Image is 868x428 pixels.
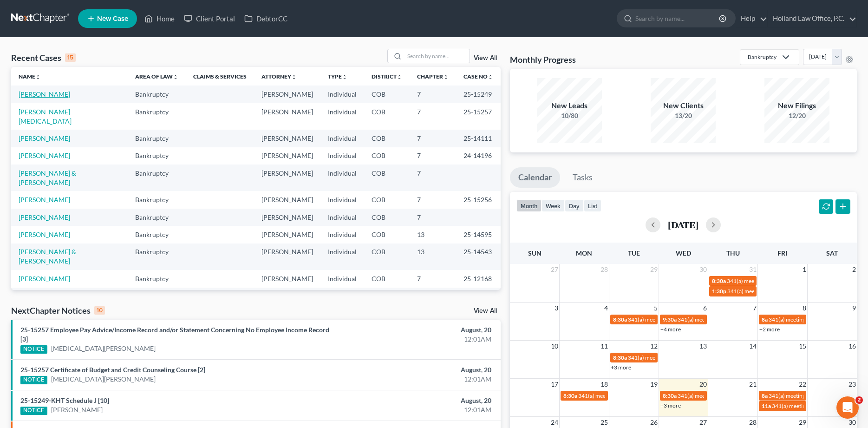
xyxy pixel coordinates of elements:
[550,341,559,352] span: 10
[65,53,76,62] div: 15
[364,226,410,243] td: COB
[20,366,205,374] a: 25-15257 Certificate of Budget and Credit Counseling Course [2]
[342,74,347,80] i: unfold_more
[410,226,456,243] td: 13
[565,199,584,212] button: day
[726,249,740,257] span: Thu
[410,288,456,305] td: 7
[528,249,542,257] span: Sun
[611,364,631,371] a: +3 more
[542,199,565,212] button: week
[240,10,292,27] a: DebtorCC
[128,191,186,208] td: Bankruptcy
[140,10,179,27] a: Home
[802,264,807,275] span: 1
[488,74,493,80] i: unfold_more
[261,73,297,80] a: Attorneyunfold_more
[584,199,601,212] button: list
[340,335,491,344] div: 12:01AM
[372,73,402,80] a: Districtunfold_more
[698,417,708,428] span: 27
[798,379,807,390] span: 22
[600,341,609,352] span: 11
[19,108,72,125] a: [PERSON_NAME][MEDICAL_DATA]
[340,325,491,335] div: August, 20
[340,365,491,375] div: August, 20
[777,249,787,257] span: Fri
[456,226,501,243] td: 25-14595
[340,405,491,415] div: 12:01AM
[628,249,640,257] span: Tue
[128,147,186,165] td: Bankruptcy
[19,213,70,221] a: [PERSON_NAME]
[320,147,364,165] td: Individual
[128,288,186,305] td: Bankruptcy
[848,417,857,428] span: 30
[698,341,708,352] span: 13
[11,305,105,316] div: NextChapter Notices
[186,67,254,86] th: Claims & Services
[19,90,70,98] a: [PERSON_NAME]
[516,199,542,212] button: month
[173,74,178,80] i: unfold_more
[19,196,70,204] a: [PERSON_NAME]
[410,270,456,287] td: 7
[254,86,320,103] td: [PERSON_NAME]
[410,244,456,270] td: 13
[554,303,559,314] span: 3
[474,308,497,314] a: View All
[600,264,609,275] span: 28
[128,86,186,103] td: Bankruptcy
[19,134,70,142] a: [PERSON_NAME]
[254,165,320,191] td: [PERSON_NAME]
[748,53,777,61] div: Bankruptcy
[410,209,456,226] td: 7
[456,103,501,130] td: 25-15257
[768,10,856,27] a: Holland Law Office, P.C.
[712,277,726,284] span: 8:30a
[456,147,501,165] td: 24-14196
[410,86,456,103] td: 7
[759,326,780,333] a: +2 more
[254,147,320,165] td: [PERSON_NAME]
[19,169,76,186] a: [PERSON_NAME] & [PERSON_NAME]
[340,375,491,384] div: 12:01AM
[752,303,757,314] span: 7
[397,74,402,80] i: unfold_more
[51,375,156,384] a: [MEDICAL_DATA][PERSON_NAME]
[179,10,240,27] a: Client Portal
[764,111,829,120] div: 12/20
[254,130,320,147] td: [PERSON_NAME]
[628,316,718,323] span: 341(a) meeting for [PERSON_NAME]
[320,244,364,270] td: Individual
[254,226,320,243] td: [PERSON_NAME]
[291,74,297,80] i: unfold_more
[135,73,178,80] a: Area of Lawunfold_more
[748,341,757,352] span: 14
[94,306,105,315] div: 10
[635,10,720,27] input: Search by name...
[128,130,186,147] td: Bankruptcy
[651,111,716,120] div: 13/20
[19,230,70,238] a: [PERSON_NAME]
[748,379,757,390] span: 21
[698,264,708,275] span: 30
[848,341,857,352] span: 16
[649,341,659,352] span: 12
[649,264,659,275] span: 29
[851,264,857,275] span: 2
[550,417,559,428] span: 24
[320,130,364,147] td: Individual
[510,167,560,188] a: Calendar
[456,270,501,287] td: 25-12168
[762,392,768,399] span: 8a
[51,344,156,353] a: [MEDICAL_DATA][PERSON_NAME]
[97,15,128,22] span: New Case
[736,10,767,27] a: Help
[128,209,186,226] td: Bankruptcy
[20,396,109,404] a: 25-15249-KHT Schedule J [10]
[649,379,659,390] span: 19
[51,405,103,415] a: [PERSON_NAME]
[417,73,449,80] a: Chapterunfold_more
[128,270,186,287] td: Bankruptcy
